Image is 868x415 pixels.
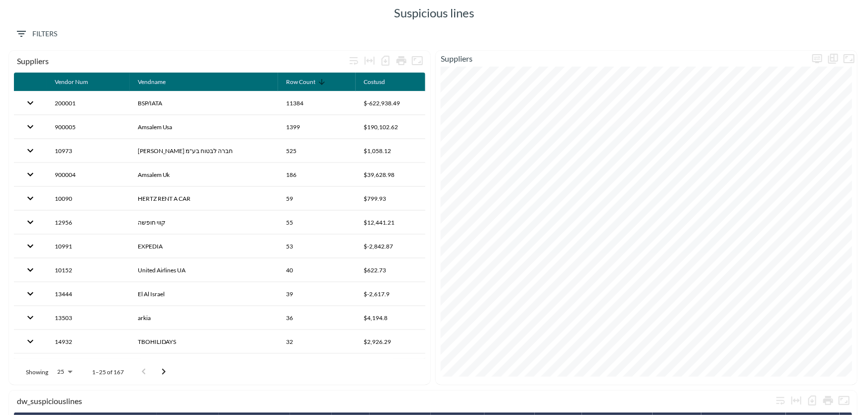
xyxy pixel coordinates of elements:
h5: Suspicious lines [394,5,474,21]
button: expand row [22,118,39,135]
button: expand row [22,142,39,159]
th: $39,628.98 [356,163,425,186]
div: Print [820,393,836,409]
th: 13503 [47,306,130,330]
th: United Airlines UA [130,258,279,282]
div: Toggle table layout between fixed and auto (default: auto) [788,393,804,409]
th: הראל חברה לבטוח בע"מ [130,139,279,163]
th: 186 [278,163,356,186]
th: $1,058.12 [356,139,425,163]
button: expand row [22,309,39,326]
span: Vendor Num [55,76,101,88]
th: 11384 [278,91,356,115]
th: $781.1 [356,354,425,377]
th: HERTZ RENT A CAR [130,187,279,210]
div: Toggle table layout between fixed and auto (default: auto) [362,53,378,69]
th: קווי חופשה [130,211,279,234]
th: 13444 [47,282,130,306]
button: expand row [22,285,39,302]
div: 25 [52,365,76,378]
div: Wrap text [346,53,362,69]
div: Costusd [364,76,385,88]
th: Amsalem Usa [130,115,279,139]
p: Showing [26,368,48,376]
span: Display settings [809,51,825,67]
th: $-2,842.87 [356,235,425,258]
th: $2,926.29 [356,330,425,353]
th: TBOHILIDAYS [130,330,279,353]
th: 10991 [47,235,130,258]
th: 10090 [47,187,130,210]
span: Costusd [364,76,398,88]
th: $4,194.8 [356,306,425,330]
button: Fullscreen [409,53,425,69]
th: 55 [278,211,356,234]
th: 200001 [47,91,130,115]
div: dw_suspiciouslines [17,396,772,406]
th: 32 [278,330,356,353]
th: 900004 [47,163,130,186]
button: more [809,51,825,67]
button: Fullscreen [836,393,852,409]
th: 10415 [47,354,130,377]
p: 1–25 of 167 [92,368,124,376]
th: 30 [278,354,356,377]
button: expand row [22,333,39,350]
span: Filters [15,28,57,40]
div: Vendname [138,76,166,88]
th: 12956 [47,211,130,234]
button: expand row [22,94,39,111]
button: expand row [22,238,39,254]
th: $190,102.62 [356,115,425,139]
div: Show chart as table [825,51,841,67]
button: expand row [22,214,39,231]
button: expand row [22,166,39,183]
th: 40 [278,258,356,282]
th: 10973 [47,139,130,163]
th: $799.93 [356,187,425,210]
th: $12,441.21 [356,211,425,234]
p: Suppliers [436,53,809,65]
th: 53 [278,235,356,258]
th: 36 [278,306,356,330]
th: 1399 [278,115,356,139]
button: expand row [22,261,39,278]
th: 14932 [47,330,130,353]
th: arkia [130,306,279,330]
button: expand row [22,357,39,374]
th: 10152 [47,258,130,282]
th: BSP/IATA [130,91,279,115]
button: Go to next page [154,362,174,382]
th: 59 [278,187,356,210]
div: Wrap text [772,393,788,409]
div: Print [393,53,409,69]
th: $-2,617.9 [356,282,425,306]
div: Number of rows selected for download: 167 [378,53,393,69]
button: expand row [22,190,39,207]
th: Amsalem Uk [130,163,279,186]
th: Israir [130,354,279,377]
div: Number of rows selected for download: 14516 [804,393,820,409]
th: 39 [278,282,356,306]
div: Suppliers [17,56,346,66]
span: Row Count [286,76,328,88]
th: 525 [278,139,356,163]
button: Fullscreen [841,51,857,67]
th: El Al Israel [130,282,279,306]
button: Filters [11,25,61,43]
div: Vendor Num [55,76,88,88]
span: Vendname [138,76,179,88]
th: $622.73 [356,258,425,282]
th: 900005 [47,115,130,139]
th: $-622,938.49 [356,91,425,115]
div: Row Count [286,76,315,88]
th: EXPEDIA [130,235,279,258]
